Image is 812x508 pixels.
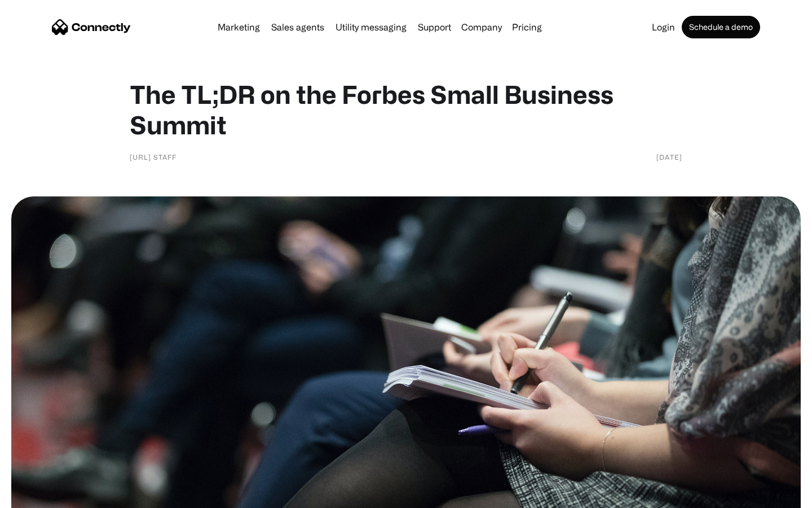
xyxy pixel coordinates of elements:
[130,79,682,140] h1: The TL;DR on the Forbes Small Business Summit
[267,23,329,32] a: Sales agents
[213,23,264,32] a: Marketing
[331,23,411,32] a: Utility messaging
[647,23,679,32] a: Login
[656,151,682,163] div: [DATE]
[682,16,760,38] a: Schedule a demo
[130,151,176,163] div: [URL] Staff
[507,23,546,32] a: Pricing
[461,19,502,35] div: Company
[11,488,68,504] aside: Language selected: English
[23,488,68,504] ul: Language list
[413,23,456,32] a: Support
